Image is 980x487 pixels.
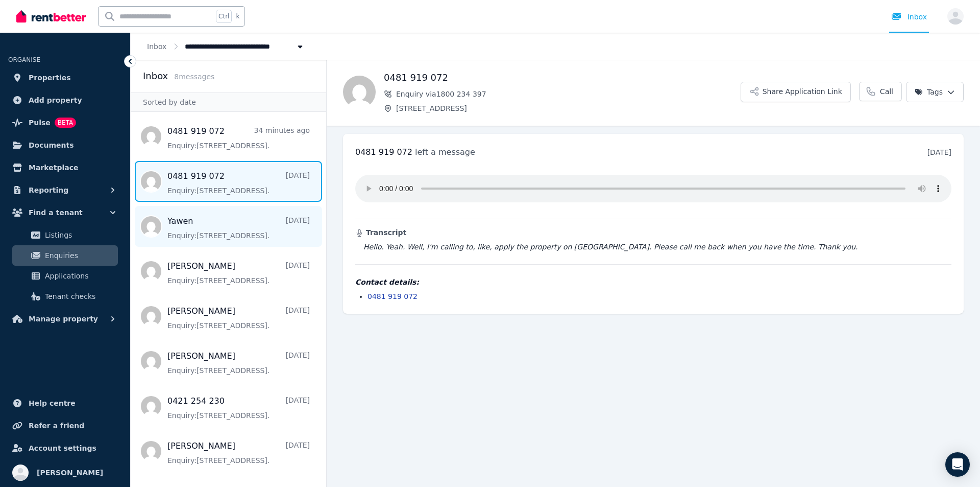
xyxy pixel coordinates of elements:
[355,147,412,157] span: 0481 919 072
[29,94,82,106] span: Add property
[355,277,951,287] h4: Contact details:
[859,82,902,101] a: Call
[880,86,893,97] span: Call
[29,161,78,174] span: Marketplace
[8,415,122,436] a: Refer a friend
[891,12,927,22] div: Inbox
[8,438,122,458] a: Account settings
[16,9,86,24] img: RentBetter
[8,56,40,63] span: ORGANISE
[236,12,239,20] span: k
[45,270,114,282] span: Applications
[29,397,76,409] span: Help centre
[174,73,214,81] span: 8 message s
[131,112,326,476] nav: Message list
[396,103,741,113] span: [STREET_ADDRESS]
[216,10,232,23] span: Ctrl
[384,71,741,85] h1: 0481 919 072
[741,82,851,102] button: Share Application Link
[12,245,118,266] a: Enquiries
[45,229,114,241] span: Listings
[167,395,310,421] a: 0421 254 230[DATE]Enquiry:[STREET_ADDRESS].
[8,135,122,155] a: Documents
[8,67,122,88] a: Properties
[29,117,51,129] span: Pulse
[8,393,122,413] a: Help centre
[8,157,122,178] a: Marketplace
[415,147,475,157] span: left a message
[12,225,118,245] a: Listings
[167,440,310,466] a: [PERSON_NAME][DATE]Enquiry:[STREET_ADDRESS].
[945,452,970,477] div: Open Intercom Messenger
[55,118,76,128] span: BETA
[29,313,98,325] span: Manage property
[8,202,122,223] button: Find a tenant
[167,350,310,376] a: [PERSON_NAME][DATE]Enquiry:[STREET_ADDRESS].
[8,309,122,329] button: Manage property
[147,42,166,51] a: Inbox
[396,89,741,99] span: Enquiry via 1800 234 397
[915,87,943,97] span: Tags
[29,139,74,151] span: Documents
[355,242,951,252] blockquote: Hello. Yeah. Well, I'm calling to, like, apply the property on [GEOGRAPHIC_DATA]. Please call me ...
[167,260,310,286] a: [PERSON_NAME][DATE]Enquiry:[STREET_ADDRESS].
[29,72,71,84] span: Properties
[29,206,83,219] span: Find a tenant
[29,184,68,196] span: Reporting
[131,92,326,112] div: Sorted by date
[143,69,168,83] h2: Inbox
[29,442,96,454] span: Account settings
[131,33,322,60] nav: Breadcrumb
[8,90,122,110] a: Add property
[167,305,310,331] a: [PERSON_NAME][DATE]Enquiry:[STREET_ADDRESS].
[8,112,122,133] a: PulseBETA
[167,215,310,241] a: Yawen[DATE]Enquiry:[STREET_ADDRESS].
[12,286,118,307] a: Tenant checks
[355,227,951,238] h3: Transcript
[29,420,84,432] span: Refer a friend
[45,290,114,303] span: Tenant checks
[8,180,122,200] button: Reporting
[12,266,118,286] a: Applications
[906,82,964,102] button: Tags
[167,170,310,196] a: 0481 919 072[DATE]Enquiry:[STREET_ADDRESS].
[927,148,951,156] time: [DATE]
[343,76,376,108] img: 0481 919 072
[37,467,103,479] span: [PERSON_NAME]
[167,125,310,151] a: 0481 919 07234 minutes agoEnquiry:[STREET_ADDRESS].
[45,249,114,262] span: Enquiries
[367,292,418,300] a: 0481 919 072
